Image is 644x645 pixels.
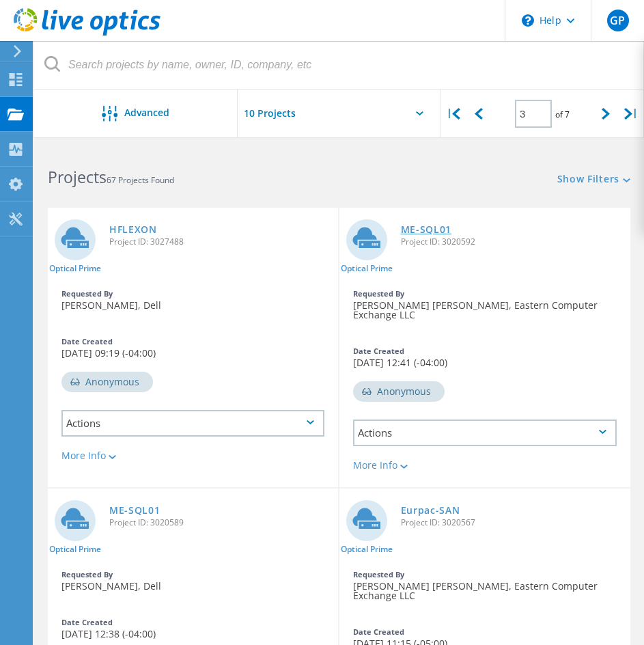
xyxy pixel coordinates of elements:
[522,14,534,27] svg: \n
[401,238,624,246] span: Project ID: 3020592
[353,290,617,297] div: Requested By
[61,290,324,297] div: Requested By
[440,90,466,138] div: |
[49,545,101,553] span: Optical Prime
[339,283,631,327] div: [PERSON_NAME] [PERSON_NAME], Eastern Computer Exchange LLC
[353,420,617,446] div: Actions
[109,506,160,515] a: ME-SQL01
[339,564,631,607] div: [PERSON_NAME] [PERSON_NAME], Eastern Computer Exchange LLC
[353,628,617,635] div: Date Created
[48,283,338,317] div: [PERSON_NAME], Dell
[401,519,624,527] span: Project ID: 3020567
[61,571,324,578] div: Requested By
[14,29,160,38] a: Live Optics Dashboard
[107,174,174,186] span: 67 Projects Found
[401,506,460,515] a: Eurpac-SAN
[341,545,393,553] span: Optical Prime
[353,461,617,470] div: More Info
[49,264,101,273] span: Optical Prime
[124,108,169,118] span: Advanced
[353,571,617,578] div: Requested By
[109,238,331,246] span: Project ID: 3027488
[61,410,324,437] div: Actions
[339,340,631,374] div: [DATE] 12:41 (-04:00)
[401,225,452,234] a: ME-SQL01
[353,381,445,402] div: Anonymous
[619,90,644,138] div: |
[61,372,153,392] div: Anonymous
[48,564,338,598] div: [PERSON_NAME], Dell
[109,225,157,234] a: HFLEXON
[61,338,324,345] div: Date Created
[341,264,393,273] span: Optical Prime
[48,166,107,188] b: Projects
[61,451,324,461] div: More Info
[353,347,617,355] div: Date Created
[610,15,625,26] span: GP
[555,109,570,120] span: of 7
[61,618,324,626] div: Date Created
[557,174,630,186] a: Show Filters
[109,519,331,527] span: Project ID: 3020589
[48,331,338,365] div: [DATE] 09:19 (-04:00)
